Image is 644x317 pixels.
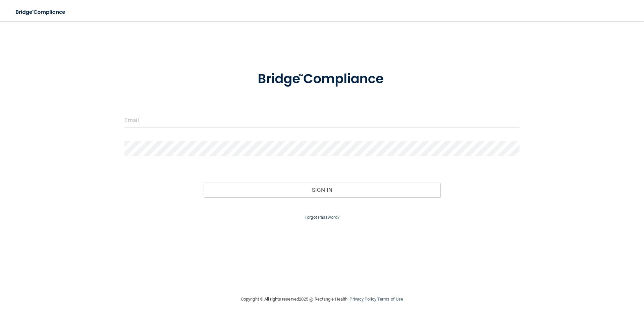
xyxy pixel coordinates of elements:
[377,297,403,302] a: Terms of Use
[10,5,72,19] img: bridge_compliance_login_screen.278c3ca4.svg
[244,62,400,97] img: bridge_compliance_login_screen.278c3ca4.svg
[350,297,376,302] a: Privacy Policy
[124,113,520,128] input: Email
[204,182,441,197] button: Sign In
[305,215,339,220] a: Forgot Password?
[200,288,444,310] div: Copyright © All rights reserved 2025 @ Rectangle Health | |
